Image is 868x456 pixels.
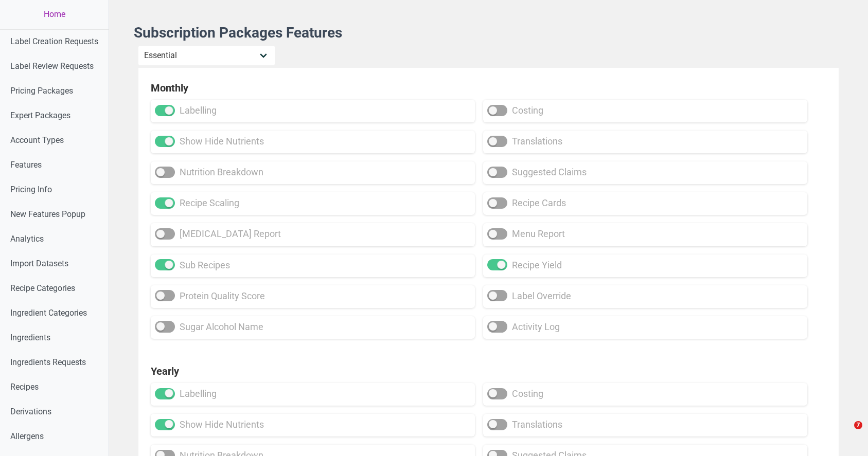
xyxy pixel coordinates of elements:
span: recipe yield [512,260,562,270]
span: suggested claims [512,167,587,177]
span: translations [512,419,562,430]
span: labelling [180,388,217,399]
span: recipe scaling [180,197,239,208]
span: costing [512,388,543,399]
span: labelling [180,105,217,116]
h2: Monthly [151,80,826,96]
span: sugar alcohol name [180,321,263,332]
span: activity log [512,321,560,332]
span: [MEDICAL_DATA] report [180,228,281,239]
span: show hide nutrients [180,136,264,147]
span: show hide nutrients [180,419,264,430]
span: nutrition breakdown [180,167,263,177]
span: 7 [854,421,862,429]
span: costing [512,105,543,116]
h2: Yearly [151,363,826,379]
span: protein quality score [180,290,265,301]
span: recipe cards [512,197,566,208]
span: menu report [512,228,565,239]
span: sub recipes [180,260,230,270]
h1: Subscription Packages Features [134,25,843,41]
span: translations [512,136,562,147]
span: label override [512,290,571,301]
iframe: Intercom live chat [833,421,858,446]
